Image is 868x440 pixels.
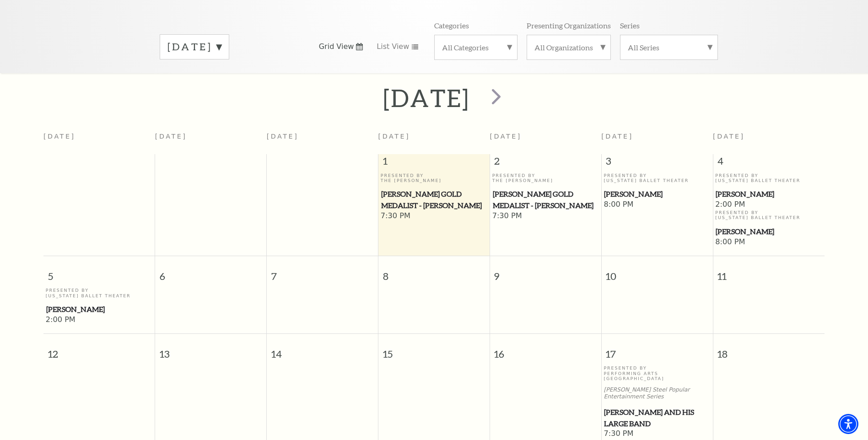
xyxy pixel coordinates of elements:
[43,127,155,154] th: [DATE]
[604,200,710,210] span: 8:00 PM
[492,173,599,183] p: Presented By The [PERSON_NAME]
[378,334,490,365] span: 15
[434,21,469,30] p: Categories
[492,211,599,221] span: 7:30 PM
[716,188,822,200] span: [PERSON_NAME]
[604,407,710,429] span: [PERSON_NAME] and his Large Band
[490,334,601,365] span: 16
[46,315,153,325] span: 2:00 PM
[167,40,221,54] label: [DATE]
[378,256,490,288] span: 8
[267,127,378,154] th: [DATE]
[378,154,490,172] span: 1
[604,188,710,200] span: [PERSON_NAME]
[713,334,825,365] span: 18
[715,237,822,247] span: 8:00 PM
[715,210,822,220] p: Presented By [US_STATE] Ballet Theater
[378,133,410,140] span: [DATE]
[267,256,378,288] span: 7
[602,154,713,172] span: 3
[620,21,640,30] p: Series
[381,211,487,221] span: 7:30 PM
[43,334,155,365] span: 12
[602,256,713,288] span: 10
[493,188,598,211] span: [PERSON_NAME] Gold Medalist - [PERSON_NAME]
[604,386,710,400] p: [PERSON_NAME] Steel Popular Entertainment Series
[715,173,822,183] p: Presented By [US_STATE] Ballet Theater
[527,21,611,30] p: Presenting Organizations
[838,414,858,434] div: Accessibility Menu
[602,334,713,365] span: 17
[267,334,378,365] span: 14
[43,256,155,288] span: 5
[490,256,601,288] span: 9
[319,42,354,52] span: Grid View
[478,82,512,114] button: next
[383,83,469,113] h2: [DATE]
[604,365,710,381] p: Presented By Performing Arts [GEOGRAPHIC_DATA]
[713,133,745,140] span: [DATE]
[381,173,487,183] p: Presented By The [PERSON_NAME]
[442,43,510,52] label: All Categories
[716,226,822,237] span: [PERSON_NAME]
[604,173,710,183] p: Presented By [US_STATE] Ballet Theater
[381,188,487,211] span: [PERSON_NAME] Gold Medalist - [PERSON_NAME]
[713,154,825,172] span: 4
[628,43,710,52] label: All Series
[715,200,822,210] span: 2:00 PM
[490,154,601,172] span: 2
[490,133,522,140] span: [DATE]
[713,256,825,288] span: 11
[377,42,409,52] span: List View
[604,429,710,439] span: 7:30 PM
[155,334,266,365] span: 13
[155,127,267,154] th: [DATE]
[155,256,266,288] span: 6
[46,304,152,315] span: [PERSON_NAME]
[601,133,633,140] span: [DATE]
[534,43,603,52] label: All Organizations
[46,288,153,298] p: Presented By [US_STATE] Ballet Theater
